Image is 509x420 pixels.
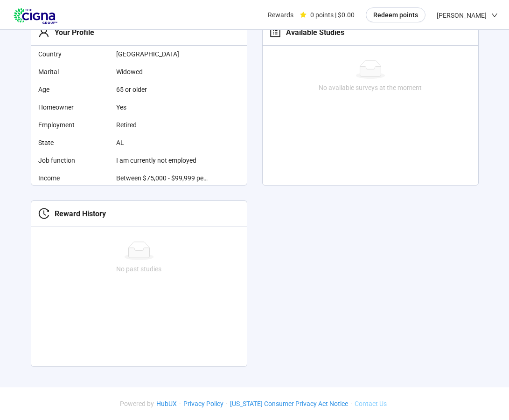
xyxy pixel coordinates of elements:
[49,27,94,38] div: Your Profile
[116,67,209,77] span: Widowed
[35,264,243,274] div: No past studies
[38,208,49,219] span: history
[38,155,109,165] span: Job function
[281,27,344,38] div: Available Studies
[228,400,350,407] a: [US_STATE] Consumer Privacy Act Notice
[120,399,389,409] div: · · ·
[38,138,109,148] span: State
[38,67,109,77] span: Marital
[154,400,179,407] a: HubUX
[38,49,109,59] span: Country
[38,120,109,130] span: Employment
[116,84,209,95] span: 65 or older
[373,10,418,20] span: Redeem points
[116,173,209,183] span: Between $75,000 - $99,999 per year
[120,400,154,407] span: Powered by
[38,173,109,183] span: Income
[437,0,487,30] span: [PERSON_NAME]
[300,12,307,18] span: star
[116,138,209,148] span: AL
[266,83,474,93] div: No available surveys at the moment
[116,155,209,165] span: I am currently not employed
[491,12,498,19] span: down
[38,27,49,38] span: user
[181,400,226,407] a: Privacy Policy
[38,102,109,112] span: Homeowner
[366,7,425,22] button: Redeem points
[116,120,209,130] span: Retired
[116,49,209,59] span: [GEOGRAPHIC_DATA]
[49,208,106,220] div: Reward History
[116,102,209,112] span: Yes
[38,84,109,95] span: Age
[352,400,389,407] a: Contact Us
[270,27,281,38] span: profile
